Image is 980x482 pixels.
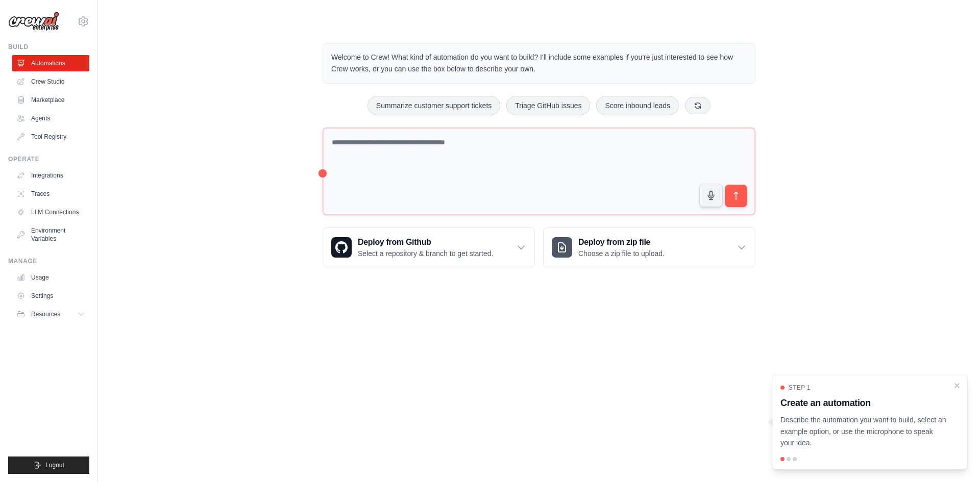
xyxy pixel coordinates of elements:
button: Triage GitHub issues [506,96,590,115]
a: Traces [12,186,89,202]
p: Select a repository & branch to get started. [358,248,493,259]
a: Crew Studio [12,73,89,90]
a: Agents [12,110,89,126]
button: Logout [8,456,89,474]
a: Marketplace [12,92,89,108]
h3: Create an automation [780,396,947,410]
div: Manage [8,257,89,265]
a: Settings [12,288,89,304]
p: Describe the automation you want to build, select an example option, or use the microphone to spe... [780,414,947,449]
h3: Deploy from Github [358,236,493,248]
span: Resources [31,310,60,318]
a: Integrations [12,167,89,184]
a: Usage [12,269,89,286]
div: Operate [8,155,89,163]
a: Automations [12,55,89,71]
button: Close walkthrough [953,382,961,390]
a: LLM Connections [12,204,89,220]
span: Step 1 [789,384,811,392]
div: Build [8,43,89,51]
p: Welcome to Crew! What kind of automation do you want to build? I'll include some examples if you'... [331,52,747,75]
p: Choose a zip file to upload. [578,248,665,259]
button: Summarize customer support tickets [367,96,500,115]
img: Logo [8,12,59,31]
button: Resources [12,306,89,322]
a: Tool Registry [12,129,89,145]
a: Environment Variables [12,222,89,247]
h3: Deploy from zip file [578,236,665,248]
span: Logout [45,461,64,469]
button: Score inbound leads [596,96,679,115]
